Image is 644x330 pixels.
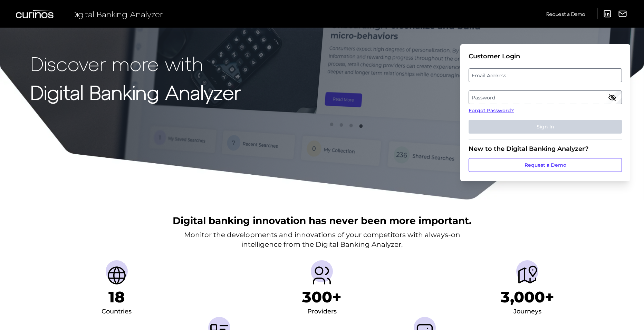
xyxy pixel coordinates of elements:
div: Customer Login [469,52,622,60]
label: Email Address [469,69,621,81]
h2: Digital banking innovation has never been more important. [173,214,471,227]
h1: 3,000+ [501,288,554,306]
h1: 300+ [302,288,342,306]
button: Sign In [469,120,622,134]
span: Digital Banking Analyzer [71,9,163,19]
p: Discover more with [30,52,241,74]
img: Providers [311,264,333,287]
img: Journeys [516,264,538,287]
div: Journeys [513,306,541,317]
a: Forgot Password? [469,107,622,114]
a: Request a Demo [469,158,622,172]
strong: Digital Banking Analyzer [30,80,241,104]
span: Request a Demo [546,11,585,17]
div: Providers [307,306,337,317]
p: Monitor the developments and innovations of your competitors with always-on intelligence from the... [184,230,460,249]
div: New to the Digital Banking Analyzer? [469,145,622,153]
label: Password [469,91,621,104]
h1: 18 [108,288,125,306]
img: Curinos [16,10,55,18]
a: Request a Demo [546,8,585,20]
div: Countries [102,306,132,317]
img: Countries [106,264,128,287]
